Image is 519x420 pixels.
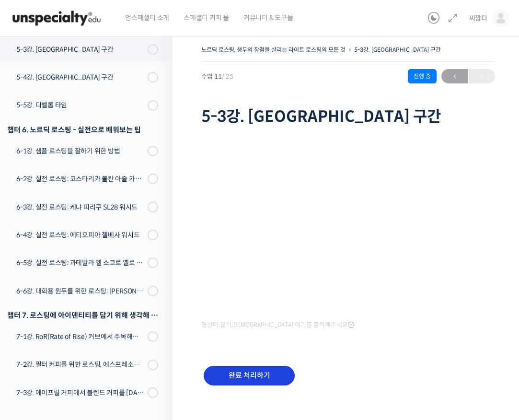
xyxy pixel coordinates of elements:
a: ←이전 [441,69,468,83]
div: 6-3강. 실전 로스팅: 케냐 띠리쿠 SL28 워시드 [16,202,145,212]
a: 노르딕 로스팅, 생두의 장점을 살리는 라이트 로스팅의 모든 것 [201,46,346,53]
a: 홈 [3,304,63,328]
div: 6-6강. 대회용 원두를 위한 로스팅: [PERSON_NAME] [16,286,145,296]
h1: 5-3강. [GEOGRAPHIC_DATA] 구간 [201,107,495,126]
span: 홈 [30,318,36,326]
span: 씨깜디 [469,14,487,23]
div: 7-2강. 필터 커피를 위한 로스팅, 에스프레소를 위한 로스팅, 그리고 옴니 로스트 [16,359,145,370]
div: 6-4강. 실전 로스팅: 에티오피아 첼베사 워시드 [16,230,145,240]
a: 5-3강. [GEOGRAPHIC_DATA] 구간 [354,46,441,53]
div: 5-4강. [GEOGRAPHIC_DATA] 구간 [16,72,145,82]
div: 5-3강. [GEOGRAPHIC_DATA] 구간 [16,44,145,55]
div: 챕터 7. 로스팅에 아이덴티티를 담기 위해 생각해 볼 만한 주제들 [7,309,158,322]
div: 7-3강. 에이프릴 커피에서 블렌드 커피를 [DATE] 않는 이유 [16,387,145,398]
input: 완료 처리하기 [204,366,295,385]
span: 영상이 끊기[DEMOGRAPHIC_DATA] 여기를 클릭해주세요 [201,321,354,329]
a: 설정 [124,304,184,328]
div: 6-5강. 실전 로스팅: 과테말라 엘 소코로 옐로 버번 워시드 [16,257,145,268]
span: / 25 [222,72,233,81]
div: 5-5강. 디벨롭 타임 [16,100,145,110]
div: 진행 중 [408,69,437,83]
span: ← [441,70,468,83]
div: 6-1강. 샘플 로스팅을 잘하기 위한 방법 [16,146,145,156]
div: 챕터 6. 노르딕 로스팅 - 실전으로 배워보는 팁 [7,123,158,136]
div: 7-1강. RoR(Rate of Rise) 커브에서 주목해야 할 포인트들 [16,331,145,342]
span: 대화 [88,319,99,327]
a: 대화 [63,304,124,328]
span: 수업 11 [201,73,233,80]
span: 설정 [148,318,160,326]
div: 6-2강. 실전 로스팅: 코스타리카 볼칸 아줄 카투라 내추럴 [16,174,145,184]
